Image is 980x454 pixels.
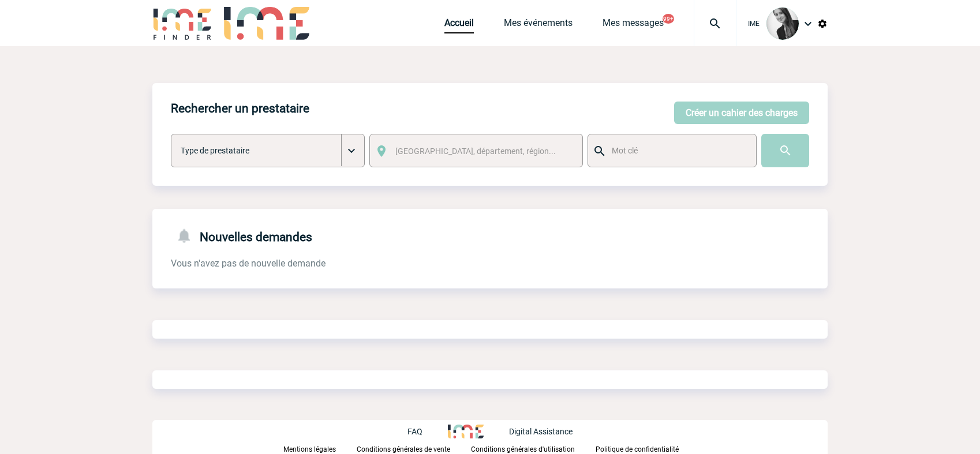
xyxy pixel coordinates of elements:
[603,17,664,33] a: Mes messages
[471,443,596,454] a: Conditions générales d'utilisation
[596,445,679,453] p: Politique de confidentialité
[283,445,336,453] p: Mentions légales
[766,7,799,40] img: 101050-0.jpg
[171,258,326,269] span: Vous n'avez pas de nouvelle demande
[152,7,212,40] img: IME-Finder
[171,102,309,115] h4: Rechercher un prestataire
[596,443,697,454] a: Politique de confidentialité
[609,143,746,158] input: Mot clé
[748,20,760,28] span: IME
[283,443,357,454] a: Mentions légales
[471,445,575,453] p: Conditions générales d'utilisation
[448,425,484,438] img: http://www.idealmeetingsevents.fr/
[504,17,573,33] a: Mes événements
[663,14,674,24] button: 99+
[444,17,474,33] a: Accueil
[761,134,809,167] input: Submit
[357,445,450,453] p: Conditions générales de vente
[357,443,471,454] a: Conditions générales de vente
[395,147,556,156] span: [GEOGRAPHIC_DATA], département, région...
[407,425,448,436] a: FAQ
[509,427,573,436] p: Digital Assistance
[175,227,200,244] img: notifications-24-px-g.png
[171,227,312,244] h4: Nouvelles demandes
[407,427,422,436] p: FAQ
